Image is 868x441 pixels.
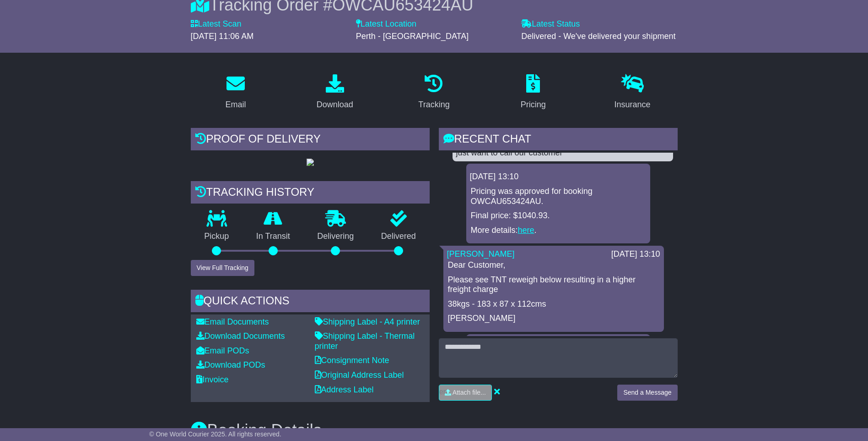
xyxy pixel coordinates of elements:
h3: Booking Details [191,421,678,440]
p: Delivering [304,232,368,242]
a: Tracking [412,71,455,114]
a: Address Label [315,385,374,394]
div: Proof of Delivery [191,128,430,153]
a: Email [219,71,252,114]
a: here [518,226,534,235]
span: Delivered - We've delivered your shipment [521,32,675,41]
p: 38kgs - 183 x 87 x 112cms [448,299,659,309]
p: Pricing was approved for booking OWCAU653424AU. [471,187,646,206]
p: Final price: $1040.93. [471,211,646,221]
a: Consignment Note [315,356,389,365]
span: Perth - [GEOGRAPHIC_DATA] [356,32,469,41]
span: [DATE] 11:06 AM [191,32,254,41]
div: Email [225,99,246,111]
a: Download [311,71,359,114]
a: [PERSON_NAME] [447,249,515,259]
p: In Transit [243,232,304,242]
a: Email PODs [196,346,249,355]
a: Email Documents [196,317,269,326]
a: Download PODs [196,360,265,369]
label: Latest Scan [191,19,242,29]
a: Invoice [196,375,229,384]
a: Insurance [609,71,657,114]
div: Pricing [521,99,546,111]
div: RECENT CHAT [439,128,678,153]
label: Latest Location [356,19,416,29]
a: Shipping Label - Thermal printer [315,331,415,351]
p: [PERSON_NAME] [448,314,659,324]
p: Please see TNT reweigh below resulting in a higher freight charge [448,275,659,295]
a: Shipping Label - A4 printer [315,317,420,326]
div: [DATE] 13:10 [470,172,647,182]
a: Download Documents [196,331,285,341]
button: View Full Tracking [191,260,254,276]
label: Latest Status [521,19,580,29]
span: © One World Courier 2025. All rights reserved. [149,430,281,438]
div: Insurance [615,99,651,111]
button: Send a Message [617,385,677,401]
img: GetPodImage [307,159,314,166]
div: Download [317,99,353,111]
div: Quick Actions [191,290,430,314]
p: Pickup [191,232,243,242]
p: Delivered [367,232,430,242]
a: Original Address Label [315,370,404,380]
a: Pricing [515,71,552,114]
div: [DATE] 13:10 [611,249,660,259]
p: More details: . [471,226,646,236]
p: Dear Customer, [448,260,659,270]
div: Tracking history [191,181,430,206]
div: Tracking [418,99,449,111]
